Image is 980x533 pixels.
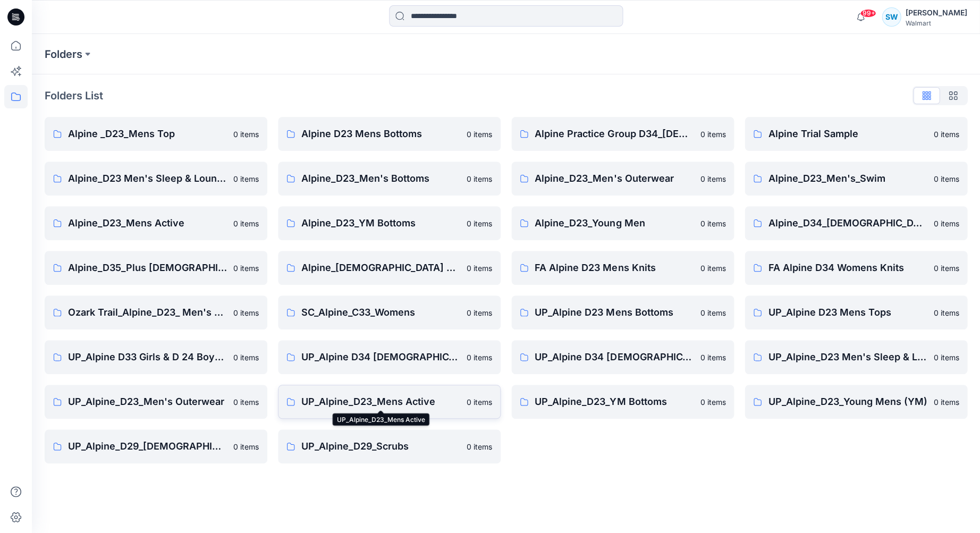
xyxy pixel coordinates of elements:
p: FA Alpine D34 Womens Knits [768,260,927,275]
a: UP_Alpine D23 Mens Bottoms0 items [511,295,734,329]
p: UP_Alpine_D23_Men's Outerwear [68,394,227,409]
p: Alpine_D35_Plus [DEMOGRAPHIC_DATA] Tops [68,260,227,275]
p: Alpine_[DEMOGRAPHIC_DATA] Dotcom [301,260,460,275]
a: UP_Alpine_D23_Young Mens (YM)0 items [745,385,967,419]
p: Alpine_D23_YM Bottoms [301,216,460,231]
p: UP_Alpine_D23_YM Bottoms [535,394,694,409]
p: 0 items [233,218,259,229]
a: Alpine _D23_Mens Top0 items [45,117,267,151]
a: Ozark Trail_Alpine_D23_ Men's Outdoor0 items [45,295,267,329]
p: Alpine_D34_[DEMOGRAPHIC_DATA] Active [768,216,927,231]
p: 0 items [700,129,725,140]
p: SC_Alpine_C33_Womens [301,305,460,320]
p: Alpine_D23_Men's_Swim [768,171,927,186]
p: 0 items [933,352,959,363]
p: 0 items [467,173,492,184]
p: 0 items [233,307,259,318]
div: [PERSON_NAME] [905,6,967,19]
a: Alpine_D23_Men's Bottoms0 items [278,162,501,196]
p: 0 items [467,263,492,274]
a: Alpine_D35_Plus [DEMOGRAPHIC_DATA] Tops0 items [45,251,267,285]
p: Ozark Trail_Alpine_D23_ Men's Outdoor [68,305,227,320]
p: 0 items [467,441,492,452]
a: Alpine Practice Group D34_[DEMOGRAPHIC_DATA] active_P20 items [511,117,734,151]
p: Alpine_D23_Mens Active [68,216,227,231]
p: UP_Alpine D23 Mens Bottoms [535,305,694,320]
p: 0 items [467,352,492,363]
p: Alpine D23 Mens Bottoms [301,126,460,141]
p: UP_Alpine_D29_Scrubs [301,439,460,454]
p: Alpine_D23 Men's Sleep & Lounge [68,171,227,186]
p: 0 items [233,352,259,363]
a: Alpine_D23_Men's_Swim0 items [745,162,967,196]
p: 0 items [700,352,725,363]
p: 0 items [233,441,259,452]
p: UP_Alpine_D23_Mens Active [301,394,460,409]
p: 0 items [467,218,492,229]
p: UP_Alpine_D29_[DEMOGRAPHIC_DATA] Sleepwear [68,439,227,454]
a: Alpine Trial Sample0 items [745,117,967,151]
p: Alpine_D23_Men's Outerwear [535,171,694,186]
a: UP_Alpine_D23_YM Bottoms0 items [511,385,734,419]
p: 0 items [233,263,259,274]
a: Alpine_D23_YM Bottoms0 items [278,206,501,240]
a: Alpine_D23 Men's Sleep & Lounge0 items [45,162,267,196]
p: Alpine Trial Sample [768,126,927,141]
a: FA Alpine D23 Mens Knits0 items [511,251,734,285]
p: UP_Alpine_D23_Young Mens (YM) [768,394,927,409]
a: Alpine D23 Mens Bottoms0 items [278,117,501,151]
p: Alpine_D23_Young Men [535,216,694,231]
p: 0 items [700,263,725,274]
div: Walmart [905,19,967,27]
a: Alpine_[DEMOGRAPHIC_DATA] Dotcom0 items [278,251,501,285]
p: 0 items [233,129,259,140]
p: UP_Alpine D34 [DEMOGRAPHIC_DATA] Ozark Trail Swim [535,350,694,365]
a: Alpine_D23_Men's Outerwear0 items [511,162,734,196]
a: UP_Alpine_D23_Men's Outerwear0 items [45,385,267,419]
p: UP_Alpine D34 [DEMOGRAPHIC_DATA] Active [301,350,460,365]
a: FA Alpine D34 Womens Knits0 items [745,251,967,285]
a: UP_Alpine D34 [DEMOGRAPHIC_DATA] Ozark Trail Swim0 items [511,340,734,374]
p: 0 items [700,396,725,408]
p: 0 items [700,173,725,184]
a: Alpine_D34_[DEMOGRAPHIC_DATA] Active0 items [745,206,967,240]
p: 0 items [933,396,959,408]
a: SC_Alpine_C33_Womens0 items [278,295,501,329]
div: SW [882,7,901,27]
a: UP_Alpine_D23 Men's Sleep & Lounge0 items [745,340,967,374]
p: 0 items [233,173,259,184]
p: Alpine _D23_Mens Top [68,126,227,141]
p: 0 items [233,396,259,408]
p: UP_Alpine_D23 Men's Sleep & Lounge [768,350,927,365]
p: 0 items [933,307,959,318]
a: Alpine_D23_Mens Active0 items [45,206,267,240]
p: 0 items [467,396,492,408]
p: UP_Alpine D23 Mens Tops [768,305,927,320]
p: 0 items [933,173,959,184]
p: UP_Alpine D33 Girls & D 24 Boys Active [68,350,227,365]
p: FA Alpine D23 Mens Knits [535,260,694,275]
p: Alpine_D23_Men's Bottoms [301,171,460,186]
a: UP_Alpine D23 Mens Tops0 items [745,295,967,329]
p: 0 items [933,263,959,274]
a: Alpine_D23_Young Men0 items [511,206,734,240]
a: UP_Alpine D33 Girls & D 24 Boys Active0 items [45,340,267,374]
a: UP_Alpine_D29_Scrubs0 items [278,429,501,463]
span: 99+ [860,9,876,18]
p: Alpine Practice Group D34_[DEMOGRAPHIC_DATA] active_P2 [535,126,694,141]
a: Folders [45,47,82,62]
p: 0 items [700,218,725,229]
p: Folders List [45,88,103,104]
p: 0 items [933,218,959,229]
a: UP_Alpine D34 [DEMOGRAPHIC_DATA] Active0 items [278,340,501,374]
p: 0 items [467,307,492,318]
p: 0 items [700,307,725,318]
p: 0 items [933,129,959,140]
a: UP_Alpine_D29_[DEMOGRAPHIC_DATA] Sleepwear0 items [45,429,267,463]
p: 0 items [467,129,492,140]
a: UP_Alpine_D23_Mens Active0 items [278,385,501,419]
